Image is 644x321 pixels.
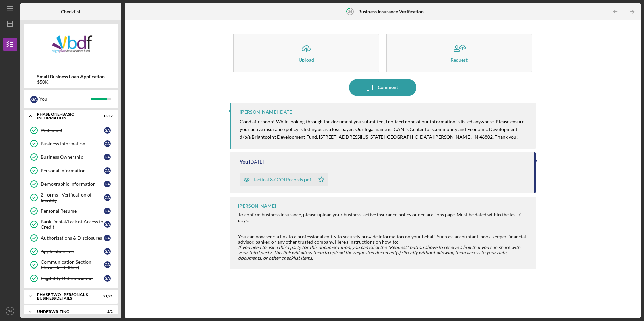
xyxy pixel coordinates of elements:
div: Business Information [41,141,104,146]
button: Comment [349,79,416,96]
img: Product logo [24,27,118,67]
div: [PERSON_NAME] [238,203,276,209]
div: Personal Resume [41,208,104,214]
div: Comment [378,79,398,96]
button: Request [386,34,532,72]
div: Application Fee [41,249,104,254]
div: G A [104,154,111,160]
div: PHASE TWO - PERSONAL & BUSINESS DETAILS [37,293,96,300]
a: Personal InformationGA [27,164,115,177]
em: If you need to ask a third party for this documentation, you can click the "Request" button above... [238,244,520,261]
div: G A [104,127,111,134]
div: G A [104,221,111,228]
button: GA [3,304,17,318]
div: 2 / 2 [101,310,113,314]
div: Business Ownership [41,154,104,160]
div: G A [104,167,111,174]
div: Welcome! [41,128,104,133]
div: Eligibility Determination [41,276,104,281]
div: 12 / 12 [101,114,113,118]
a: Personal ResumeGA [27,204,115,218]
div: Bank Denial/Lack of Access to Credit [41,219,104,230]
div: G A [104,194,111,201]
a: Bank Denial/Lack of Access to CreditGA [27,218,115,231]
a: Communication Section - Phase One (Other)GA [27,258,115,272]
a: Application FeeGA [27,245,115,258]
button: Upload [233,34,379,72]
button: Tactical 87 COI Records.pdf [240,173,328,186]
div: Underwriting [37,310,96,314]
div: G A [104,181,111,187]
a: Eligibility DeterminationGA [27,272,115,285]
time: 2025-09-11 20:40 [279,109,293,115]
div: You [39,93,91,105]
div: You [240,159,248,165]
b: Small Business Loan Application [37,74,105,79]
a: Business InformationGA [27,137,115,150]
div: G A [104,208,111,214]
text: GA [8,309,12,313]
time: 2025-09-11 19:22 [249,159,264,165]
div: Personal Information [41,168,104,173]
div: You can now send a link to a professional entity to securely provide information on your behalf. ... [238,234,528,245]
div: 21 / 21 [101,294,113,298]
div: Request [451,57,468,62]
a: 2 Forms - Verification of IdentityGA [27,191,115,204]
div: To confirm business insurance, please upload your business' active insurance policy or declaratio... [238,212,528,223]
a: Authorizations & DisclosuresGA [27,231,115,245]
div: Demographic Information [41,181,104,187]
div: G A [30,96,38,103]
b: Business Insurance Verification [358,9,424,14]
div: G A [104,235,111,241]
div: Communication Section - Phase One (Other) [41,259,104,270]
a: Business OwnershipGA [27,150,115,164]
div: G A [104,261,111,268]
div: G A [104,140,111,147]
div: G A [104,275,111,282]
div: ​ [238,245,528,261]
div: 2 Forms - Verification of Identity [41,192,104,203]
div: Authorizations & Disclosures [41,235,104,241]
div: G A [104,248,111,255]
div: Tactical 87 COI Records.pdf [253,177,311,182]
a: Demographic InformationGA [27,177,115,191]
div: Upload [299,57,314,62]
div: $50K [37,79,105,85]
a: Welcome!GA [27,123,115,137]
div: [PERSON_NAME] [240,109,278,115]
mark: Good afternoon! While looking through the document you submitted, I noticed none of our informati... [240,119,525,140]
tspan: 34 [348,9,352,14]
div: Phase One - Basic Information [37,112,96,120]
b: Checklist [61,9,80,14]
